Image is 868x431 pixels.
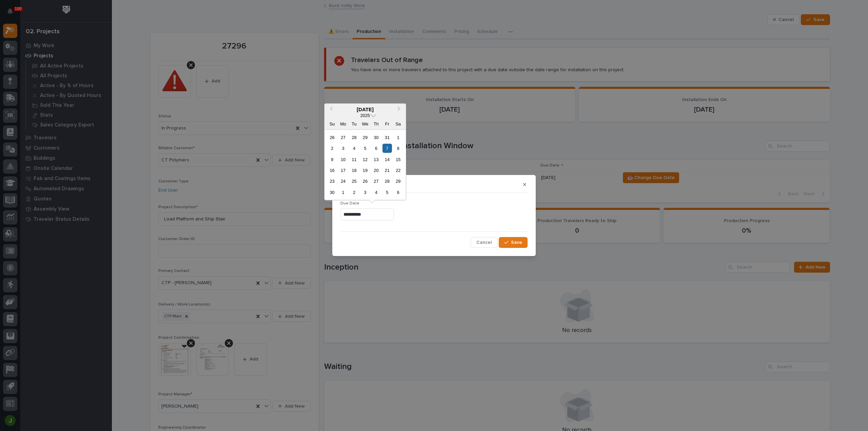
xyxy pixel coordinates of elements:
[372,188,381,197] div: Choose Thursday, December 4th, 2025
[338,155,348,164] div: Choose Monday, November 10th, 2025
[360,177,370,186] div: Choose Wednesday, November 26th, 2025
[328,155,337,164] div: Choose Sunday, November 9th, 2025
[338,188,348,197] div: Choose Monday, December 1st, 2025
[382,155,392,164] div: Choose Friday, November 14th, 2025
[325,104,336,115] button: Previous Month
[328,177,337,186] div: Choose Sunday, November 23rd, 2025
[360,166,370,175] div: Choose Wednesday, November 19th, 2025
[360,188,370,197] div: Choose Wednesday, December 3rd, 2025
[372,119,381,128] div: Th
[324,106,406,112] div: [DATE]
[350,119,359,128] div: Tu
[394,188,403,197] div: Choose Saturday, December 6th, 2025
[394,133,403,142] div: Choose Saturday, November 1st, 2025
[350,133,359,142] div: Choose Tuesday, October 28th, 2025
[327,132,403,198] div: month 2025-11
[382,119,392,128] div: Fr
[382,177,392,186] div: Choose Friday, November 28th, 2025
[394,166,403,175] div: Choose Saturday, November 22nd, 2025
[328,119,337,128] div: Su
[372,177,381,186] div: Choose Thursday, November 27th, 2025
[338,119,348,128] div: Mo
[394,155,403,164] div: Choose Saturday, November 15th, 2025
[350,188,359,197] div: Choose Tuesday, December 2nd, 2025
[340,201,359,205] span: Due Date
[350,166,359,175] div: Choose Tuesday, November 18th, 2025
[338,133,348,142] div: Choose Monday, October 27th, 2025
[328,144,337,153] div: Choose Sunday, November 2nd, 2025
[350,144,359,153] div: Choose Tuesday, November 4th, 2025
[338,166,348,175] div: Choose Monday, November 17th, 2025
[382,133,392,142] div: Choose Friday, October 31st, 2025
[394,177,403,186] div: Choose Saturday, November 29th, 2025
[372,155,381,164] div: Choose Thursday, November 13th, 2025
[360,133,370,142] div: Choose Wednesday, October 29th, 2025
[328,166,337,175] div: Choose Sunday, November 16th, 2025
[372,144,381,153] div: Choose Thursday, November 6th, 2025
[382,166,392,175] div: Choose Friday, November 21st, 2025
[350,155,359,164] div: Choose Tuesday, November 11th, 2025
[360,113,370,118] span: 2025
[372,133,381,142] div: Choose Thursday, October 30th, 2025
[394,119,403,128] div: Sa
[328,188,337,197] div: Choose Sunday, November 30th, 2025
[350,177,359,186] div: Choose Tuesday, November 25th, 2025
[360,119,370,128] div: We
[394,104,405,115] button: Next Month
[328,133,337,142] div: Choose Sunday, October 26th, 2025
[382,188,392,197] div: Choose Friday, December 5th, 2025
[511,239,522,246] span: Save
[382,144,392,153] div: Choose Friday, November 7th, 2025
[394,144,403,153] div: Choose Saturday, November 8th, 2025
[499,237,528,248] button: Save
[372,166,381,175] div: Choose Thursday, November 20th, 2025
[338,144,348,153] div: Choose Monday, November 3rd, 2025
[476,239,492,246] span: Cancel
[360,144,370,153] div: Choose Wednesday, November 5th, 2025
[338,177,348,186] div: Choose Monday, November 24th, 2025
[471,237,497,248] button: Cancel
[360,155,370,164] div: Choose Wednesday, November 12th, 2025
